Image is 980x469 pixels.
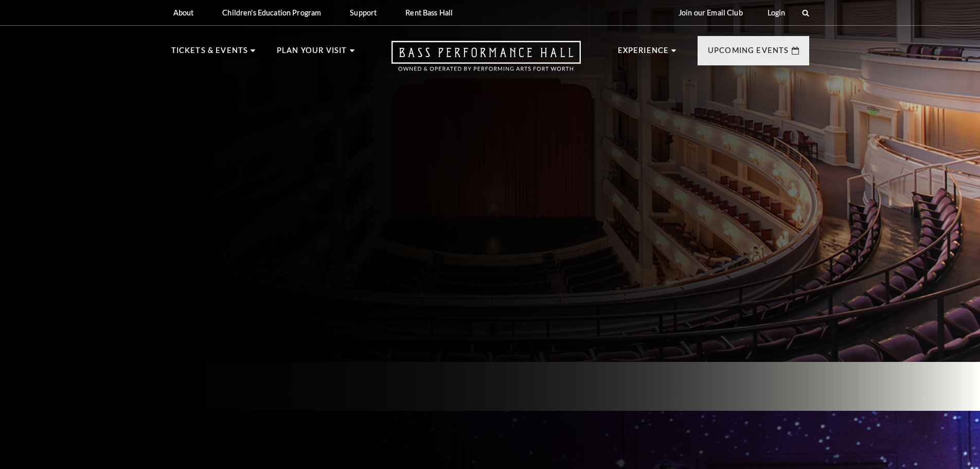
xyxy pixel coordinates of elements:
p: About [173,8,194,17]
p: Children's Education Program [222,8,321,17]
p: Upcoming Events [708,44,789,63]
p: Experience [618,44,669,63]
p: Plan Your Visit [277,44,347,63]
p: Tickets & Events [171,44,248,63]
p: Support [350,8,377,17]
p: Rent Bass Hall [405,8,453,17]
